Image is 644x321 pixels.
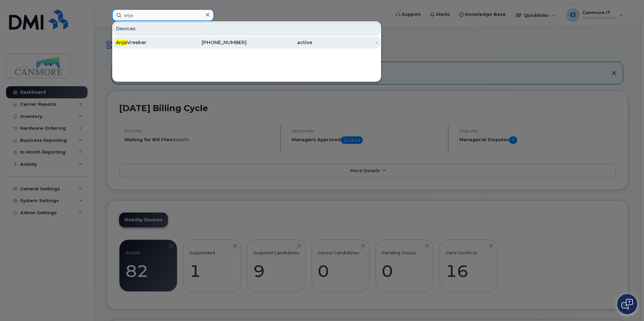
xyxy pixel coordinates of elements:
div: Vreeker [116,39,181,46]
div: active [247,39,312,46]
span: Anja [116,39,127,45]
img: Open chat [621,299,633,310]
a: AnjaVreeker[PHONE_NUMBER]active- [113,36,380,49]
div: - [312,39,378,46]
div: Devices [113,22,380,35]
div: [PHONE_NUMBER] [181,39,247,46]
